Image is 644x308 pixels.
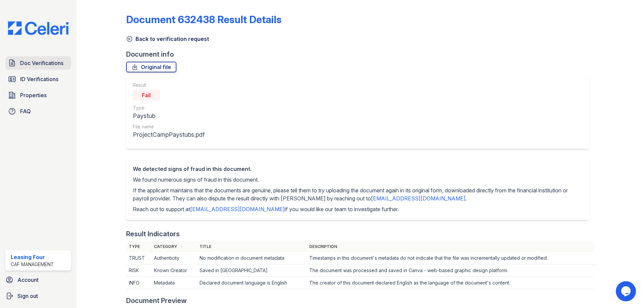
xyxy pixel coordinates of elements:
span: FAQ [20,107,31,115]
div: Result Indicators [126,229,180,239]
a: Sign out [3,289,74,303]
span: Account [17,276,39,284]
a: Document 632438 Result Details [126,13,281,25]
td: Declared document language is English [197,277,307,289]
a: Back to verification request [126,35,209,43]
th: Type [126,241,152,252]
a: Account [3,273,74,287]
td: Metadata [151,277,197,289]
td: The document was processed and saved in Canva - web-based graphic design platform. [307,264,594,277]
p: If the applicant maintains that the documents are genuine, please tell them to try uploading the ... [133,186,582,202]
div: Paystub [133,111,205,121]
td: Timestamps in this document's metadata do not indicate that the file was incrementally updated or... [307,252,594,264]
p: We found numerous signs of fraud in this document. [133,176,582,184]
a: FAQ [5,105,71,118]
td: INFO [126,277,152,289]
a: Original file [126,62,176,72]
td: Known Creator [151,264,197,277]
a: ID Verifications [5,72,71,86]
p: Reach out to support at if you would like our team to investigate further. [133,205,582,213]
span: . [466,195,467,202]
div: Document info [126,50,594,59]
div: Document Preview [126,296,187,305]
th: Description [307,241,594,252]
td: RISK [126,264,152,277]
div: ProjectCampPaystubs.pdf [133,130,205,139]
td: TRUST [126,252,152,264]
span: Properties [20,91,47,99]
a: Doc Verifications [5,56,71,70]
td: The creator of this document declared English as the language of the document's content. [307,277,594,289]
a: [EMAIL_ADDRESS][DOMAIN_NAME] [190,206,285,212]
td: No modification in document metadata [197,252,307,264]
div: File name [133,123,205,130]
div: Fail [133,90,160,101]
td: Authenticity [151,252,197,264]
td: Saved in [GEOGRAPHIC_DATA] [197,264,307,277]
div: CAF Management [11,261,54,268]
div: We detected signs of fraud in this document. [133,165,582,173]
span: Sign out [17,292,38,300]
span: ID Verifications [20,75,58,83]
th: Category [151,241,197,252]
div: Result [133,82,205,88]
div: Leasing Four [11,253,54,261]
a: Properties [5,88,71,102]
span: Doc Verifications [20,59,63,67]
img: CE_Logo_Blue-a8612792a0a2168367f1c8372b55b34899dd931a85d93a1a3d3e32e68fde9ad4.png [3,21,74,35]
div: Type [133,105,205,111]
a: [EMAIL_ADDRESS][DOMAIN_NAME] [371,195,466,202]
iframe: chat widget [616,281,637,301]
th: Title [197,241,307,252]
